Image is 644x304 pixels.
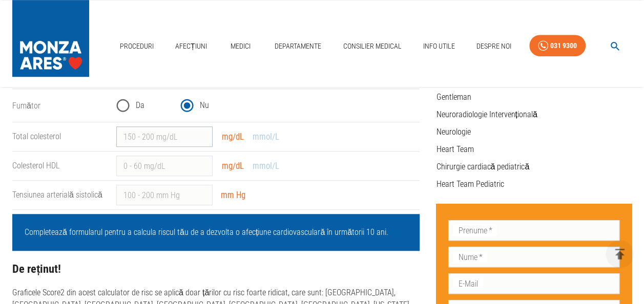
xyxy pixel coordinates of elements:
input: 150 - 200 mg/dL [116,126,213,147]
div: smoking [116,93,420,118]
a: Gentleman [436,92,471,102]
button: mmol/L [250,129,282,144]
button: mmol/L [250,159,282,173]
a: Medici [224,36,257,57]
button: delete [606,240,634,268]
label: Tensiunea arterială sistolică [12,190,102,200]
a: Heart Team Pediatric [436,179,504,189]
label: Colesterol HDL [12,161,59,170]
label: Total colesterol [12,132,61,141]
legend: Fumător [12,100,108,112]
a: Info Utile [419,36,459,57]
a: Neurologie [436,127,470,137]
a: Consilier Medical [339,36,406,57]
a: 031 9300 [529,35,586,57]
a: Departamente [271,36,325,57]
h3: De reținut! [12,263,420,275]
p: Completează formularul pentru a calcula riscul tău de a dezvolta o afecțiune cardiovasculară în u... [25,226,407,238]
span: Da [136,99,144,112]
a: Proceduri [116,36,158,57]
a: Heart Team [436,144,473,154]
a: Despre Noi [472,36,515,57]
input: 0 - 60 mg/dL [116,156,213,176]
input: 100 - 200 mm Hg [116,185,213,205]
span: Nu [200,99,209,112]
a: Neuroradiologie Intervențională [436,110,537,119]
a: Chirurgie cardiacă pediatrică [436,162,529,171]
div: 031 9300 [550,39,577,52]
a: Afecțiuni [171,36,211,57]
